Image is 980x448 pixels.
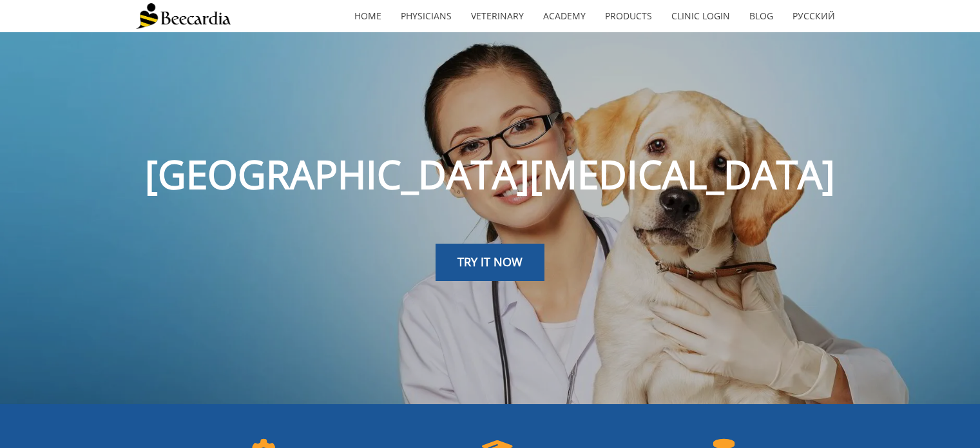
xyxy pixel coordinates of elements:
[662,1,740,31] a: Clinic Login
[436,244,544,281] a: TRY IT NOW
[345,1,391,31] a: home
[391,1,461,31] a: Physicians
[533,1,595,31] a: Academy
[457,254,523,269] span: TRY IT NOW
[136,3,231,29] img: Beecardia
[740,1,783,31] a: Blog
[145,148,835,200] span: [GEOGRAPHIC_DATA][MEDICAL_DATA]
[595,1,662,31] a: Products
[461,1,533,31] a: Veterinary
[783,1,845,31] a: Русский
